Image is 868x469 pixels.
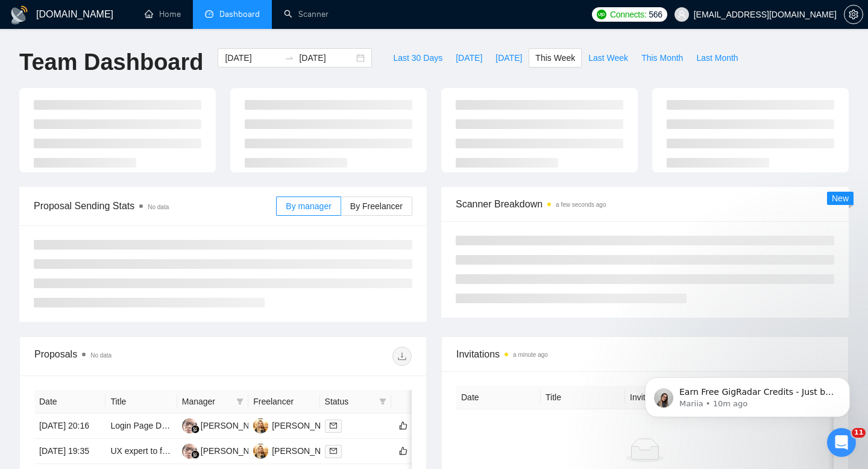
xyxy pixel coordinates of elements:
td: Login Page Design for SaaS Application [105,414,177,439]
span: This Week [535,51,575,65]
img: VP [253,444,268,459]
input: Start date [225,51,280,65]
span: like [399,446,407,456]
a: UX expert to fix, improve dashboard for AI Saas. [110,446,291,456]
span: New [832,194,849,203]
span: 566 [649,8,662,21]
span: By manager [286,201,331,211]
button: Last Month [690,48,744,68]
img: gigradar-bm.png [191,450,200,459]
button: Last 30 Days [386,48,449,68]
span: 11 [852,428,866,438]
span: Status [325,395,374,408]
th: Date [34,390,105,414]
button: [DATE] [449,48,489,68]
th: Date [456,386,541,409]
span: mail [330,447,337,455]
button: like [396,444,410,458]
input: End date [299,51,354,65]
div: [PERSON_NAME] [201,419,270,432]
span: like [399,421,407,430]
a: HH[PERSON_NAME] [182,420,270,430]
span: filter [236,398,244,405]
span: No data [90,352,112,359]
span: dashboard [205,10,213,18]
span: user [678,10,686,19]
div: Proposals [34,347,223,366]
div: [PERSON_NAME] [272,444,341,458]
span: Last Month [696,51,738,65]
a: searchScanner [284,9,329,19]
button: like [396,418,410,433]
button: This Week [529,48,582,68]
iframe: Intercom live chat [827,428,856,457]
a: VP[PERSON_NAME] [253,420,341,430]
div: [PERSON_NAME] [272,419,341,432]
span: No data [148,204,169,210]
span: Last 30 Days [393,51,442,65]
td: [DATE] 19:35 [34,439,105,464]
a: Login Page Design for SaaS Application [110,421,260,430]
span: swap-right [285,53,294,63]
td: UX expert to fix, improve dashboard for AI Saas. [105,439,177,464]
span: Invitations [456,347,834,362]
button: [DATE] [489,48,529,68]
span: Scanner Breakdown [456,197,834,212]
button: This Month [635,48,690,68]
img: gigradar-bm.png [191,425,200,433]
th: Freelancer [248,390,319,414]
button: Last Week [582,48,635,68]
span: By Freelancer [350,201,403,211]
img: HH [182,444,197,459]
th: Invitation Letter [625,386,709,409]
img: HH [182,418,197,433]
span: Last Week [588,51,628,65]
span: [DATE] [456,51,482,65]
a: HH[PERSON_NAME] [182,445,270,455]
img: VP [253,418,268,433]
span: Connects: [610,8,646,21]
th: Title [541,386,625,409]
a: VP[PERSON_NAME] [253,445,341,455]
img: logo [10,5,29,25]
a: homeHome [145,9,181,19]
span: filter [377,392,389,411]
button: setting [844,5,863,24]
span: setting [844,10,863,19]
img: upwork-logo.png [597,10,606,19]
th: Manager [177,390,248,414]
time: a few seconds ago [556,201,606,208]
th: Title [105,390,177,414]
span: to [285,53,294,63]
span: Proposal Sending Stats [34,198,276,213]
span: This Month [641,51,683,65]
div: [PERSON_NAME] [201,444,270,458]
span: Manager [182,395,231,408]
span: Dashboard [219,9,260,19]
span: [DATE] [495,51,522,65]
iframe: Intercom notifications message [627,352,868,436]
span: filter [379,398,386,405]
time: a minute ago [513,351,548,358]
span: filter [234,392,246,411]
h1: Team Dashboard [19,48,203,77]
td: [DATE] 20:16 [34,414,105,439]
a: setting [844,10,863,19]
span: mail [330,422,337,429]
